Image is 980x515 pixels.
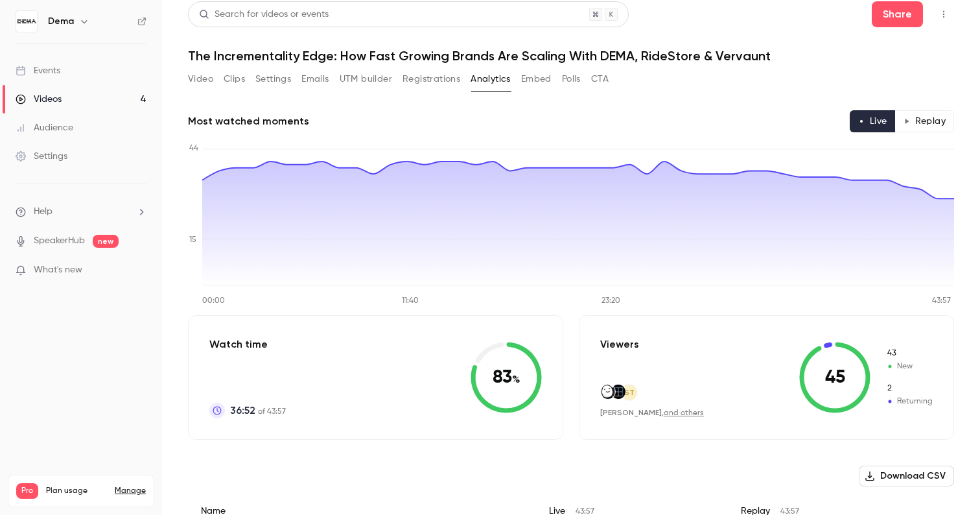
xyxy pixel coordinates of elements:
h2: Most watched moments [188,114,309,129]
a: and others [664,409,704,417]
tspan: 44 [189,145,198,152]
p: Watch time [209,337,286,352]
p: Viewers [600,337,639,352]
button: Share [872,1,923,27]
h6: Dema [48,15,74,28]
li: help-dropdown-opener [16,205,146,219]
p: of 43:57 [230,403,286,418]
span: New [886,361,933,372]
a: SpeakerHub [34,234,85,248]
img: Dema [16,11,37,32]
tspan: 23:20 [601,297,620,305]
img: bigpotato.co.uk [601,385,615,399]
button: Video [188,69,213,90]
span: Returning [886,383,933,394]
button: Live [850,110,896,132]
div: Audience [16,121,73,134]
tspan: 11:40 [402,297,419,305]
span: What's new [34,263,82,277]
button: Replay [895,110,954,132]
span: Plan usage [46,486,107,496]
div: Settings [16,150,67,163]
span: new [93,235,119,248]
span: 36:52 [230,403,255,418]
button: Embed [521,69,552,90]
tspan: 15 [189,236,196,244]
tspan: 00:00 [202,297,225,305]
a: Manage [115,486,146,496]
span: New [886,348,933,359]
button: Analytics [471,69,511,90]
div: , [600,407,704,418]
button: Emails [301,69,329,90]
button: Settings [255,69,291,90]
button: Download CSV [859,466,954,486]
div: Videos [16,93,62,106]
span: Pro [16,483,38,499]
button: Registrations [402,69,460,90]
span: Help [34,205,52,219]
div: Search for videos or events [199,8,329,21]
span: [PERSON_NAME] [600,408,662,417]
iframe: Noticeable Trigger [131,265,146,276]
tspan: 43:57 [932,297,951,305]
button: UTM builder [340,69,392,90]
button: Top Bar Actions [933,4,954,25]
button: CTA [591,69,609,90]
div: Events [16,64,60,77]
img: dema.ai [611,385,625,399]
span: st [624,387,635,398]
span: Returning [886,396,933,407]
h1: The Incrementality Edge: How Fast Growing Brands Are Scaling With DEMA, RideStore & Vervaunt [188,48,954,64]
button: Clips [224,69,245,90]
button: Polls [562,69,581,90]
